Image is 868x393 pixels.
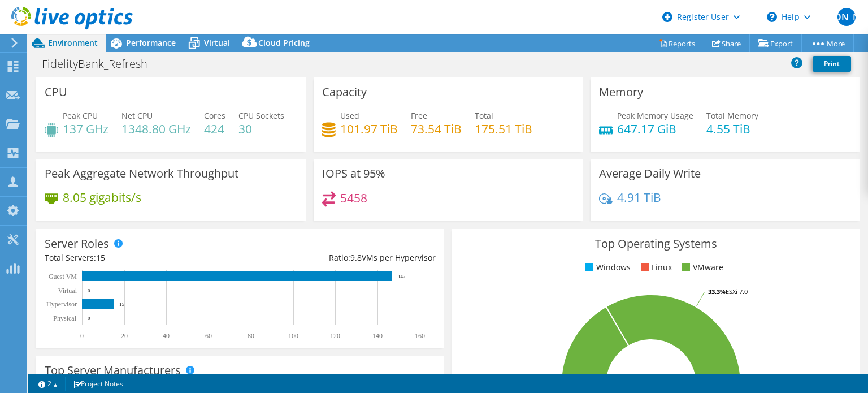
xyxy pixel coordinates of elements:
text: Hypervisor [46,300,77,308]
text: 15 [119,301,125,307]
text: 160 [415,332,425,340]
h4: 4.55 TiB [706,123,758,135]
h4: 5458 [340,192,367,204]
text: 80 [248,332,254,340]
a: Print [813,56,851,72]
text: 140 [372,332,383,340]
div: Ratio: VMs per Hypervisor [240,252,436,264]
h3: IOPS at 95% [322,167,385,180]
span: Free [411,110,427,121]
span: Used [340,110,359,121]
h3: CPU [45,86,67,98]
a: Export [749,34,802,52]
text: 0 [88,316,90,321]
text: Guest VM [49,273,77,280]
span: 15 [96,252,105,263]
a: More [801,34,854,52]
a: Reports [650,34,704,52]
h4: 101.97 TiB [340,123,398,135]
h3: Top Server Manufacturers [45,364,181,377]
text: Virtual [58,287,77,295]
span: Environment [48,37,98,48]
text: 120 [330,332,340,340]
text: Physical [53,314,76,322]
h4: 137 GHz [63,123,108,135]
a: Project Notes [65,377,131,391]
text: 0 [88,288,90,293]
span: 9.8 [350,252,362,263]
span: Peak Memory Usage [617,110,693,121]
span: CPU Sockets [238,110,284,121]
div: Total Servers: [45,252,240,264]
span: Cloud Pricing [258,37,310,48]
span: Total Memory [706,110,758,121]
h4: 8.05 gigabits/s [63,191,141,204]
h4: 647.17 GiB [617,123,693,135]
h4: 4.91 TiB [617,191,661,204]
h4: 30 [238,123,284,135]
li: Windows [583,261,631,274]
span: Cores [204,110,225,121]
h3: Top Operating Systems [461,237,852,250]
text: 147 [398,274,406,279]
a: Share [704,34,750,52]
span: Total [475,110,493,121]
text: 100 [288,332,298,340]
text: 60 [205,332,212,340]
text: 0 [80,332,84,340]
h3: Server Roles [45,237,109,250]
h3: Capacity [322,86,367,98]
tspan: ESXi 7.0 [726,287,748,296]
span: Net CPU [121,110,153,121]
h3: Memory [599,86,643,98]
h4: 1348.80 GHz [121,123,191,135]
tspan: 33.3% [708,287,726,296]
span: Virtual [204,37,230,48]
li: Linux [638,261,672,274]
h4: 424 [204,123,225,135]
text: 40 [163,332,170,340]
span: [PERSON_NAME] [837,8,856,26]
h4: 175.51 TiB [475,123,532,135]
h3: Peak Aggregate Network Throughput [45,167,238,180]
text: 20 [121,332,128,340]
h3: Average Daily Write [599,167,701,180]
span: Performance [126,37,176,48]
svg: \n [767,12,777,22]
span: Peak CPU [63,110,98,121]
h1: FidelityBank_Refresh [37,58,165,70]
h4: 73.54 TiB [411,123,462,135]
li: VMware [679,261,723,274]
a: 2 [31,377,66,391]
